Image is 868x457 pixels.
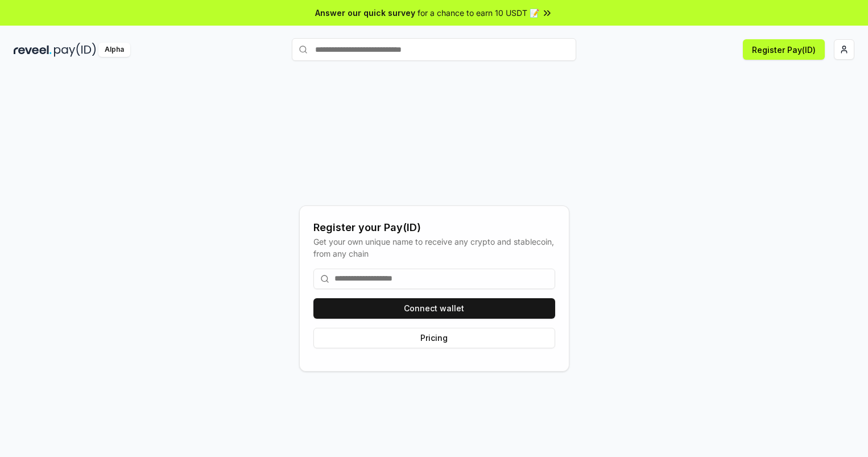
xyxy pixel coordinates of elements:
img: pay_id [54,43,96,57]
span: for a chance to earn 10 USDT 📝 [418,7,539,19]
div: Get your own unique name to receive any crypto and stablecoin, from any chain [313,236,555,260]
button: Pricing [313,328,555,348]
div: Register your Pay(ID) [313,220,555,236]
div: Alpha [98,43,130,57]
img: reveel_dark [14,43,52,57]
button: Register Pay(ID) [743,39,825,60]
button: Connect wallet [313,298,555,319]
span: Answer our quick survey [315,7,415,19]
